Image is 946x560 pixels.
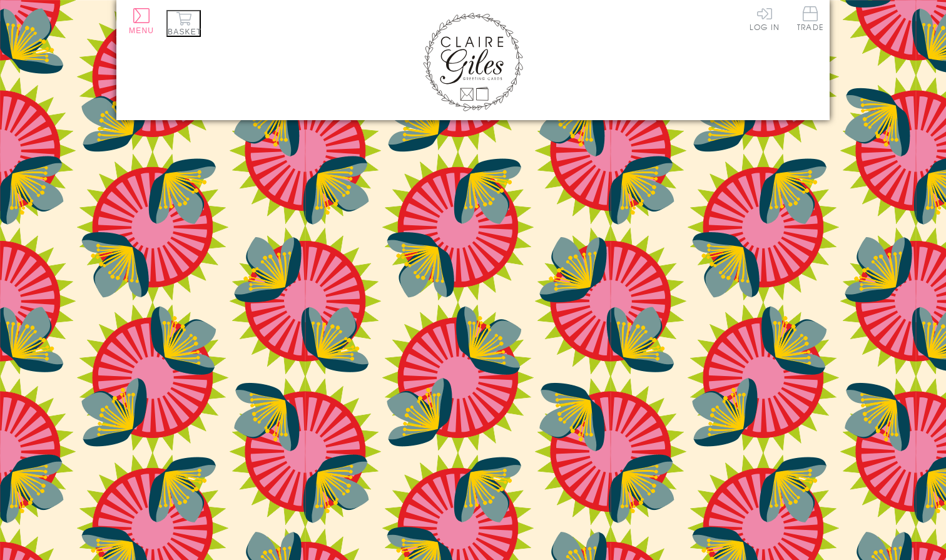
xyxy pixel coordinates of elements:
button: Basket [166,10,201,37]
img: Claire Giles Greetings Cards [423,13,523,111]
a: Log In [750,6,780,31]
button: Menu [129,8,154,35]
span: Trade [797,6,823,31]
a: Trade [797,6,823,33]
span: Menu [129,26,154,35]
